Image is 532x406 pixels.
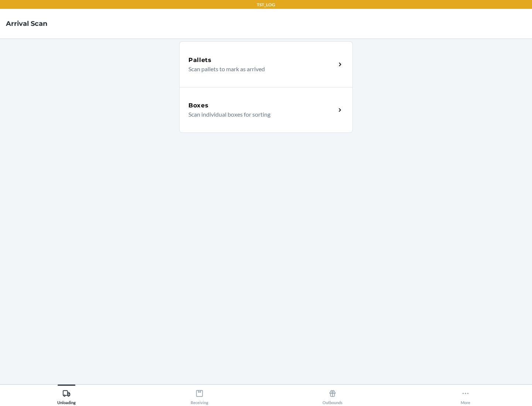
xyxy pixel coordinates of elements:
div: More [461,386,470,405]
p: Scan pallets to mark as arrived [188,65,330,73]
div: Unloading [57,386,76,405]
div: Outbounds [323,386,342,405]
h5: Pallets [188,56,212,65]
button: Outbounds [266,385,399,405]
div: Receiving [191,386,208,405]
a: PalletsScan pallets to mark as arrived [179,41,353,87]
button: More [399,385,532,405]
a: BoxesScan individual boxes for sorting [179,87,353,133]
p: TST_LOG [257,1,275,8]
h5: Boxes [188,101,209,110]
p: Scan individual boxes for sorting [188,110,330,119]
h4: Arrival Scan [6,19,47,28]
button: Receiving [133,385,266,405]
